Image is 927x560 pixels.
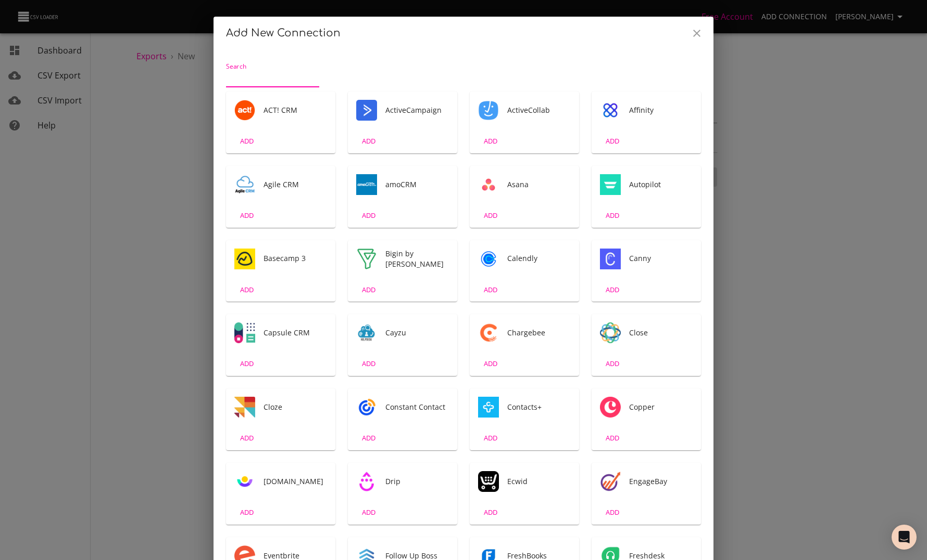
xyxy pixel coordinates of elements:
span: Canny [629,253,693,264]
img: ActiveCampaign [356,100,377,121]
span: Bigin by [PERSON_NAME] [385,249,449,269]
img: Close [600,322,621,343]
span: ADD [355,432,383,444]
span: ADD [355,135,383,147]
span: Cayzu [385,328,449,338]
img: Asana [478,174,499,195]
span: ADD [355,284,383,296]
div: Tool [478,249,499,269]
span: ADD [477,284,505,296]
button: ADD [230,430,264,446]
span: ADD [233,358,261,370]
span: ADD [598,358,627,370]
img: EngageBay [600,471,621,492]
span: amoCRM [385,179,449,190]
button: ADD [474,282,507,298]
div: Tool [478,174,499,195]
span: ADD [355,506,383,518]
img: ACT! CRM [234,100,255,121]
span: ADD [477,135,505,147]
span: ADD [598,432,627,444]
button: ADD [474,207,507,224]
button: ADD [596,504,629,520]
span: ADD [477,506,505,518]
button: ADD [596,207,629,224]
img: Agile CRM [234,174,255,195]
div: Tool [600,100,621,121]
span: ADD [477,432,505,444]
div: Tool [234,397,255,418]
button: ADD [352,504,385,520]
span: ADD [477,358,505,370]
img: Bigin by Zoho CRM [356,249,377,269]
div: Tool [356,471,377,492]
h2: Add New Connection [226,25,701,42]
span: Drip [385,476,449,487]
span: ADD [233,432,261,444]
div: Tool [478,100,499,121]
div: Tool [478,322,499,343]
span: Calendly [507,253,571,264]
span: ADD [233,135,261,147]
div: Tool [234,249,255,269]
span: ADD [355,358,383,370]
span: [DOMAIN_NAME] [264,476,327,487]
span: Autopilot [629,179,693,190]
div: Tool [356,100,377,121]
button: ADD [230,282,264,298]
img: Cayzu [356,322,377,343]
div: Tool [600,322,621,343]
span: ActiveCollab [507,105,571,115]
button: ADD [596,430,629,446]
span: ADD [477,210,505,222]
button: ADD [352,133,385,149]
button: ADD [474,356,507,372]
span: Capsule CRM [264,328,327,338]
span: Cloze [264,402,327,412]
img: Ecwid [478,471,499,492]
div: Open Intercom Messenger [892,525,917,550]
span: Affinity [629,105,693,115]
span: ADD [598,506,627,518]
button: ADD [230,356,264,372]
div: Tool [234,174,255,195]
span: Close [629,328,693,338]
button: ADD [230,504,264,520]
img: Canny [600,249,621,269]
span: ADD [233,284,261,296]
img: Capsule CRM [234,322,255,343]
span: ActiveCampaign [385,105,449,115]
span: Copper [629,402,693,412]
div: Tool [600,174,621,195]
span: ACT! CRM [264,105,327,115]
div: Tool [234,471,255,492]
img: Drip [356,471,377,492]
span: ADD [598,135,627,147]
div: Tool [600,397,621,418]
button: ADD [352,356,385,372]
span: Chargebee [507,328,571,338]
button: ADD [474,133,507,149]
div: Tool [478,471,499,492]
span: Ecwid [507,476,571,487]
img: Cloze [234,397,255,418]
div: Tool [600,471,621,492]
span: Constant Contact [385,402,449,412]
div: Tool [356,249,377,269]
img: Customer.io [234,471,255,492]
div: Tool [600,249,621,269]
img: Constant Contact [356,397,377,418]
img: Copper [600,397,621,418]
img: Contacts+ [478,397,499,418]
span: ADD [598,284,627,296]
div: Tool [234,322,255,343]
button: ADD [596,282,629,298]
span: ADD [233,210,261,222]
button: ADD [230,207,264,224]
button: ADD [596,356,629,372]
button: ADD [596,133,629,149]
span: ADD [598,210,627,222]
div: Tool [356,397,377,418]
img: Autopilot [600,174,621,195]
span: ADD [355,210,383,222]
